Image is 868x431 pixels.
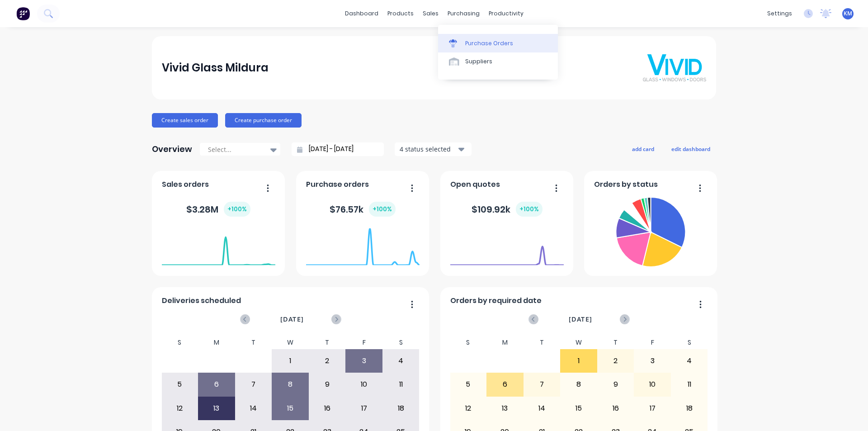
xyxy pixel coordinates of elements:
[634,373,670,396] div: 10
[486,336,524,349] div: M
[561,373,597,396] div: 8
[665,143,716,155] button: edit dashboard
[162,179,209,190] span: Sales orders
[383,7,418,20] div: products
[560,336,597,349] div: W
[162,59,269,77] div: Vivid Glass Mildura
[161,336,198,349] div: S
[272,336,309,349] div: W
[524,336,561,349] div: T
[465,57,492,66] div: Suppliers
[382,336,420,349] div: S
[162,295,241,306] span: Deliveries scheduled
[524,397,560,420] div: 14
[450,336,487,349] div: S
[472,202,542,217] div: $ 109.92k
[465,39,513,47] div: Purchase Orders
[198,336,235,349] div: M
[346,373,382,396] div: 10
[236,373,272,396] div: 7
[594,179,658,190] span: Orders by status
[763,7,797,20] div: settings
[16,7,30,20] img: Factory
[561,350,597,372] div: 1
[598,397,634,420] div: 16
[152,113,218,128] button: Create sales order
[309,350,345,372] div: 2
[438,34,558,52] a: Purchase Orders
[383,373,419,396] div: 11
[484,7,528,20] div: productivity
[345,336,382,349] div: F
[671,397,708,420] div: 18
[152,140,192,158] div: Overview
[280,314,304,324] span: [DATE]
[186,202,250,217] div: $ 3.28M
[272,397,308,420] div: 15
[346,397,382,420] div: 17
[598,350,634,372] div: 2
[236,397,272,420] div: 14
[643,54,706,81] img: Vivid Glass Mildura
[569,314,592,324] span: [DATE]
[561,397,597,420] div: 15
[383,397,419,420] div: 18
[340,7,383,20] a: dashboard
[400,144,457,154] div: 4 status selected
[844,9,852,18] span: KM
[671,350,708,372] div: 4
[516,202,542,217] div: + 100 %
[671,373,708,396] div: 11
[487,373,523,396] div: 6
[198,397,235,420] div: 13
[450,373,486,396] div: 5
[626,143,660,155] button: add card
[225,113,302,128] button: Create purchase order
[383,350,419,372] div: 4
[524,373,560,396] div: 7
[272,373,308,396] div: 8
[671,336,708,349] div: S
[224,202,250,217] div: + 100 %
[309,397,345,420] div: 16
[450,179,500,190] span: Open quotes
[443,7,484,20] div: purchasing
[438,52,558,71] a: Suppliers
[272,350,308,372] div: 1
[450,397,486,420] div: 12
[330,202,396,217] div: $ 76.57k
[306,179,369,190] span: Purchase orders
[395,142,472,156] button: 4 status selected
[634,336,671,349] div: F
[369,202,396,217] div: + 100 %
[162,373,198,396] div: 5
[346,350,382,372] div: 3
[598,373,634,396] div: 9
[634,397,670,420] div: 17
[198,373,235,396] div: 6
[309,336,346,349] div: T
[162,397,198,420] div: 12
[235,336,272,349] div: T
[634,350,670,372] div: 3
[418,7,443,20] div: sales
[487,397,523,420] div: 13
[309,373,345,396] div: 9
[597,336,634,349] div: T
